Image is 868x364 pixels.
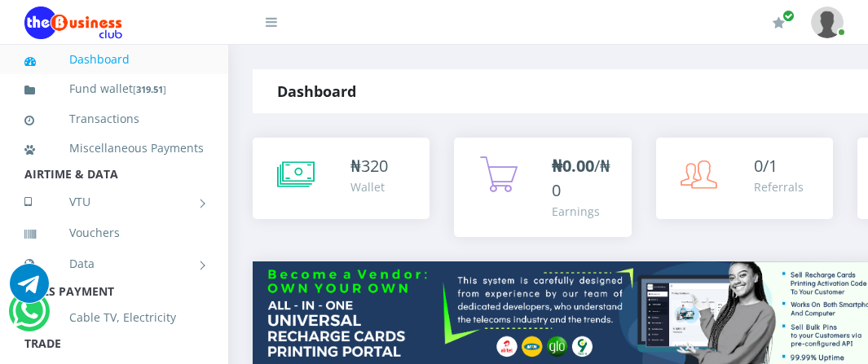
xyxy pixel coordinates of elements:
[24,129,204,167] a: Miscellaneous Payments
[10,276,49,303] a: Chat for support
[24,100,204,138] a: Transactions
[773,16,785,29] i: Renew/Upgrade Subscription
[754,178,804,195] div: Referrals
[350,178,388,195] div: Wallet
[136,83,163,95] b: 319.51
[24,7,122,39] img: Logo
[454,138,631,237] a: ₦0.00/₦0 Earnings
[12,304,46,331] a: Chat for support
[133,83,166,95] small: [ ]
[253,138,430,219] a: ₦320 Wallet
[552,155,594,177] b: ₦0.00
[24,214,204,252] a: Vouchers
[361,155,388,177] span: 320
[24,70,204,108] a: Fund wallet[319.51]
[782,10,795,22] span: Renew/Upgrade Subscription
[24,182,204,222] a: VTU
[552,155,610,201] span: /₦0
[24,299,204,336] a: Cable TV, Electricity
[24,41,204,78] a: Dashboard
[754,155,778,177] span: 0/1
[350,154,388,178] div: ₦
[277,81,356,101] strong: Dashboard
[811,7,844,38] img: User
[552,203,615,220] div: Earnings
[24,243,204,284] a: Data
[656,138,833,219] a: 0/1 Referrals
